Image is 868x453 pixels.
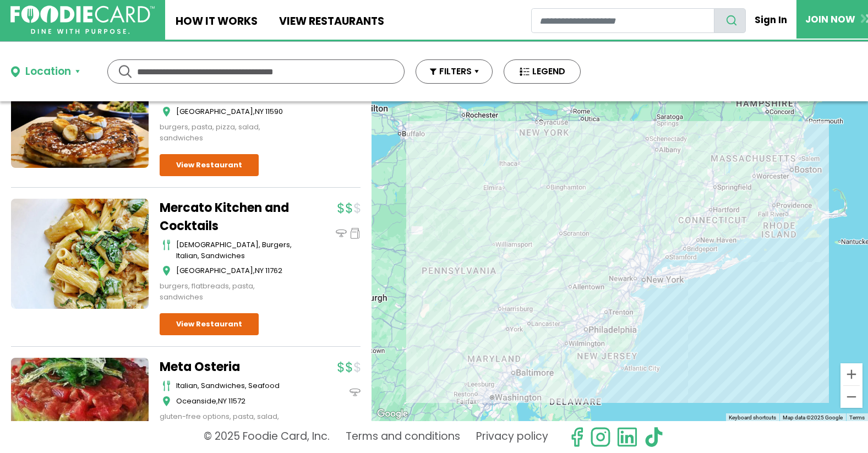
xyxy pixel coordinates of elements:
[176,106,297,117] div: ,
[374,407,411,421] a: Open this area in Google Maps (opens a new window)
[162,239,171,250] img: cutlery_icon.svg
[176,265,297,276] div: ,
[176,265,253,276] span: [GEOGRAPHIC_DATA]
[160,122,297,143] div: burgers, pasta, pizza, salad, sandwiches
[176,239,297,261] div: [DEMOGRAPHIC_DATA], burgers, italian, sandwiches
[416,59,493,84] button: FILTERS
[160,411,297,433] div: gluten-free options, pasta, salad, sandwiches, seafood, vegan options
[176,380,297,391] div: italian, sandwiches, seafood
[714,8,746,33] button: search
[160,313,259,335] a: View Restaurant
[350,387,361,398] img: dinein_icon.svg
[531,8,714,33] input: restaurant search
[162,380,171,391] img: cutlery_icon.svg
[25,64,71,80] div: Location
[160,281,297,302] div: burgers, flatbreads, pasta, sandwiches
[504,59,581,84] button: LEGEND
[374,407,411,421] img: Google
[729,414,776,422] button: Keyboard shortcuts
[746,8,796,32] a: Sign In
[566,427,587,447] svg: check us out on facebook
[265,106,283,117] span: 11590
[849,414,865,421] a: Terms
[255,265,264,276] span: NY
[643,427,664,447] img: tiktok.svg
[160,154,259,176] a: View Restaurant
[346,427,460,447] a: Terms and conditions
[616,427,637,447] img: linkedin.svg
[228,396,245,406] span: 11572
[162,265,171,276] img: map_icon.svg
[840,386,862,408] button: Zoom out
[10,6,155,35] img: FoodieCard; Eat, Drink, Save, Donate
[160,199,297,235] a: Mercato Kitchen and Cocktails
[783,414,843,421] span: Map data ©2025 Google
[160,358,297,376] a: Meta Osteria
[176,396,297,407] div: ,
[476,427,548,447] a: Privacy policy
[162,106,171,117] img: map_icon.svg
[176,396,216,406] span: Oceanside
[336,228,347,239] img: dinein_icon.svg
[350,228,361,239] img: pickup_icon.svg
[11,64,80,80] button: Location
[204,427,330,447] p: © 2025 Foodie Card, Inc.
[176,106,253,117] span: [GEOGRAPHIC_DATA]
[218,396,227,406] span: NY
[840,363,862,385] button: Zoom in
[265,265,282,276] span: 11762
[162,396,171,407] img: map_icon.svg
[255,106,264,117] span: NY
